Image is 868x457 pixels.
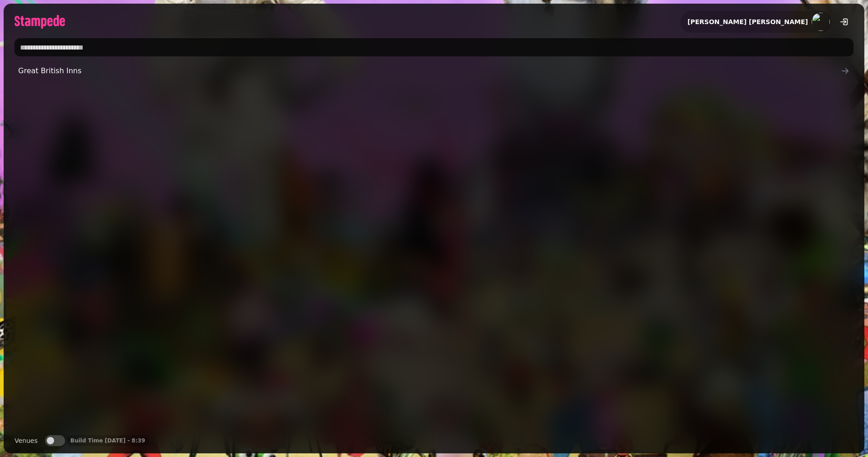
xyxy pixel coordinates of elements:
[15,435,38,446] label: Venues
[812,13,830,31] img: aHR0cHM6Ly93d3cuZ3JhdmF0YXIuY29tL2F2YXRhci80YWY2YjE3NWQzNmIzODVmZmJiNzdjNWMzZTRhNjAyNT9zPTE1MCZkP...
[15,62,853,80] a: Great British Inns
[15,15,65,29] img: logo
[835,13,853,31] button: logout
[18,65,841,76] span: Great British Inns
[688,17,808,26] h2: [PERSON_NAME] [PERSON_NAME]
[70,437,145,444] p: Build Time [DATE] - 8:39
